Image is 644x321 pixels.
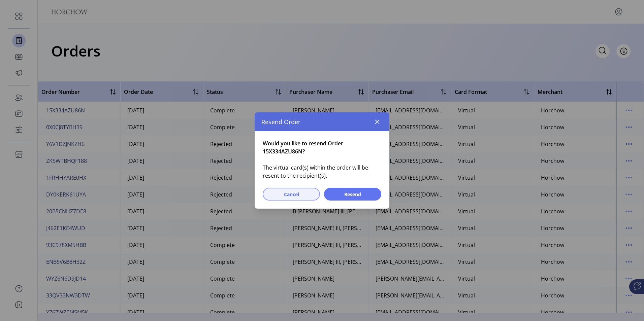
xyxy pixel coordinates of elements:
[261,117,300,127] span: Resend Order
[324,188,381,201] button: Resend
[333,191,373,198] span: Resend
[271,191,311,198] span: Cancel
[263,188,320,201] button: Cancel
[263,155,381,180] span: The virtual card(s) within the order will be resent to the recipient(s).
[263,139,381,155] span: Would you like to resend Order 15X334AZU86N?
